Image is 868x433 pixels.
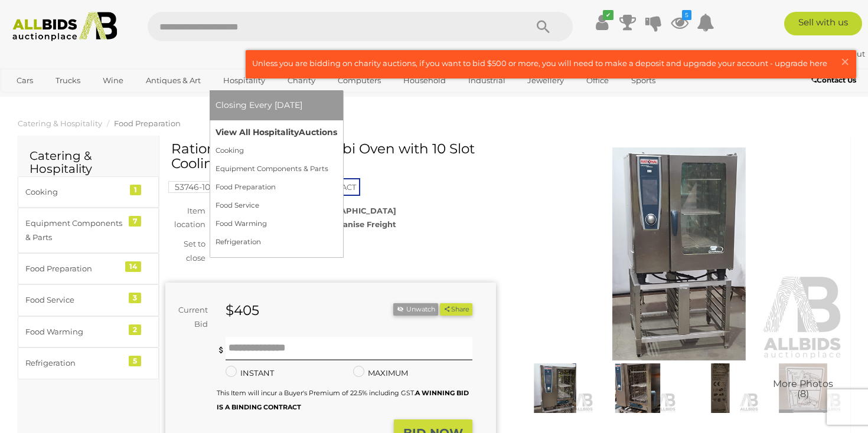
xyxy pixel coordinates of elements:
[138,71,208,90] a: Antiques & Art
[827,49,829,58] span: |
[593,12,611,33] a: ✔
[792,49,825,58] strong: pfly101
[337,178,360,196] span: ACT
[784,12,862,35] a: Sell with us
[130,185,141,195] div: 1
[671,12,688,33] a: 5
[114,119,181,128] a: Food Preparation
[9,90,108,110] a: [GEOGRAPHIC_DATA]
[811,74,859,87] a: Contact Us
[840,50,850,73] span: ×
[129,356,141,366] div: 5
[95,71,131,90] a: Wine
[226,302,259,319] strong: $405
[226,366,274,380] label: INSTANT
[353,366,408,380] label: MAXIMUM
[125,261,141,272] div: 14
[393,303,438,316] li: Unwatch this item
[18,284,159,316] a: Food Service 3
[129,324,141,335] div: 2
[773,379,833,399] span: More Photos (8)
[18,347,159,379] a: Refrigeration 5
[765,363,841,413] a: More Photos(8)
[25,293,123,307] div: Food Service
[440,303,472,316] button: Share
[682,363,759,413] img: Rational SCC WE 101 Combi Oven with 10 Slot Cooling Rack Stand
[831,49,865,58] a: Sign Out
[48,71,88,90] a: Trucks
[171,142,493,172] h1: Rational SCC WE 101 Combi Oven with 10 Slot Cooling Rack Stand
[461,71,513,90] a: Industrial
[25,262,123,275] div: Food Preparation
[579,71,616,90] a: Office
[168,181,217,193] mark: 53746-10
[514,12,573,41] button: Search
[156,237,214,265] div: Set to close
[682,10,691,20] i: 5
[168,182,217,192] a: 53746-10
[18,119,102,128] a: Catering & Hospitality
[156,204,214,232] div: Item location
[280,71,323,90] a: Charity
[25,216,123,244] div: Equipment Components & Parts
[18,176,159,208] a: Cooking 1
[9,71,41,90] a: Cars
[514,147,844,360] img: Rational SCC WE 101 Combi Oven with 10 Slot Cooling Rack Stand
[129,293,141,303] div: 3
[765,363,841,413] img: Rational SCC WE 101 Combi Oven with 10 Slot Cooling Rack Stand
[603,10,614,20] i: ✔
[811,76,856,84] b: Contact Us
[165,303,217,331] div: Current Bid
[792,49,827,58] a: pfly101
[393,303,438,316] button: Unwatch
[217,389,469,411] small: This Item will incur a Buyer's Premium of 22.5% including GST.
[217,389,469,411] b: A WINNING BID IS A BINDING CONTRACT
[25,325,123,339] div: Food Warming
[396,71,453,90] a: Household
[25,356,123,370] div: Refrigeration
[6,12,123,41] img: Allbids.com.au
[599,363,676,413] img: Rational SCC WE 101 Combi Oven with 10 Slot Cooling Rack Stand
[18,208,159,253] a: Equipment Components & Parts 7
[624,71,663,90] a: Sports
[216,71,273,90] a: Hospitality
[520,71,572,90] a: Jewellery
[129,216,141,227] div: 7
[18,316,159,347] a: Food Warming 2
[25,185,123,199] div: Cooking
[330,71,389,90] a: Computers
[517,363,593,413] img: Rational SCC WE 101 Combi Oven with 10 Slot Cooling Rack Stand
[18,253,159,284] a: Food Preparation 14
[30,149,147,175] h2: Catering & Hospitality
